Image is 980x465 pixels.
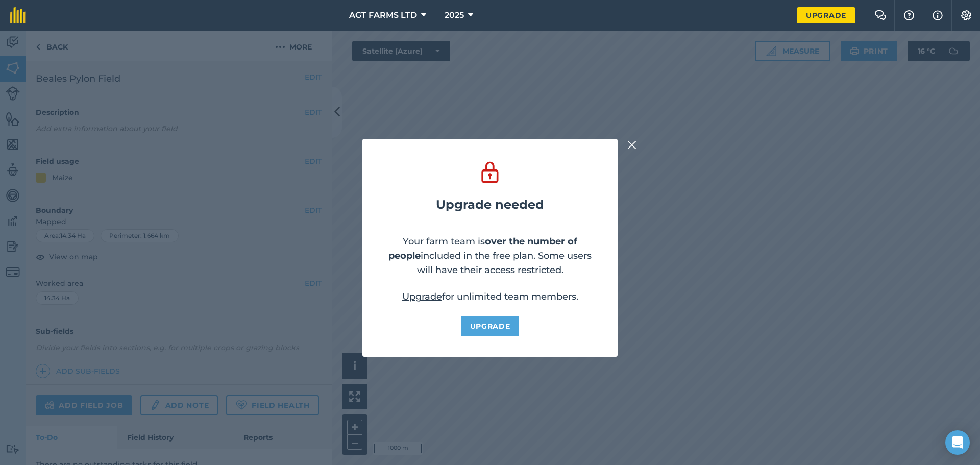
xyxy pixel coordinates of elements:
img: A question mark icon [903,10,915,20]
a: Upgrade [461,316,520,336]
span: AGT FARMS LTD [349,9,417,21]
img: fieldmargin Logo [10,7,26,23]
img: A cog icon [960,10,972,20]
img: Two speech bubbles overlapping with the left bubble in the forefront [874,10,887,20]
a: Upgrade [402,291,442,302]
span: 2025 [445,9,464,21]
a: Upgrade [797,7,855,23]
div: Open Intercom Messenger [945,430,970,455]
img: svg+xml;base64,PHN2ZyB4bWxucz0iaHR0cDovL3d3dy53My5vcmcvMjAwMC9zdmciIHdpZHRoPSIyMiIgaGVpZ2h0PSIzMC... [627,139,636,151]
h2: Upgrade needed [436,198,544,212]
img: svg+xml;base64,PHN2ZyB4bWxucz0iaHR0cDovL3d3dy53My5vcmcvMjAwMC9zdmciIHdpZHRoPSIxNyIgaGVpZ2h0PSIxNy... [933,9,943,21]
p: Your farm team is included in the free plan. Some users will have their access restricted. [383,234,597,277]
p: for unlimited team members. [402,289,578,304]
